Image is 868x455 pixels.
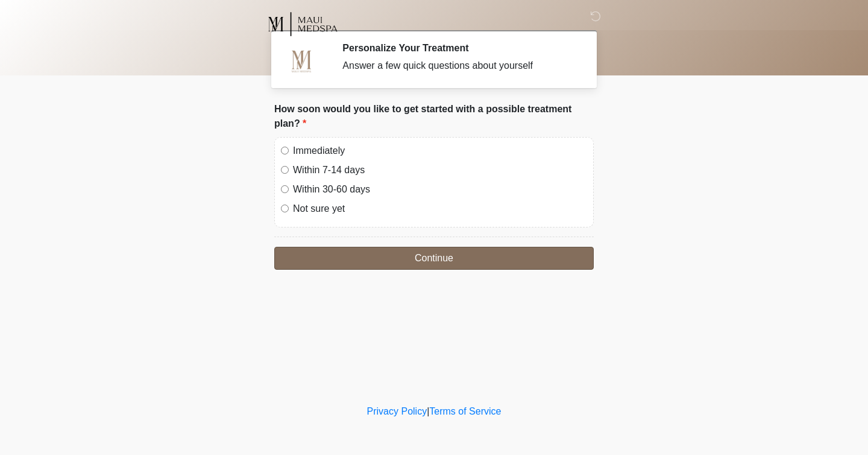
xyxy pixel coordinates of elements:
label: Within 30-60 days [293,182,587,197]
label: How soon would you like to get started with a possible treatment plan? [274,102,594,131]
input: Within 30-60 days [281,185,289,193]
img: Maui MedSpa Logo [262,9,342,39]
input: Not sure yet [281,205,289,212]
label: Not sure yet [293,202,587,216]
a: Terms of Service [429,406,501,416]
div: Answer a few quick questions about yourself [342,59,576,73]
a: Privacy Policy [367,406,427,416]
a: | [427,406,429,416]
label: Immediately [293,144,587,158]
label: Within 7-14 days [293,163,587,177]
input: Within 7-14 days [281,166,289,174]
input: Immediately [281,147,289,154]
button: Continue [274,247,594,270]
img: Agent Avatar [283,42,319,78]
